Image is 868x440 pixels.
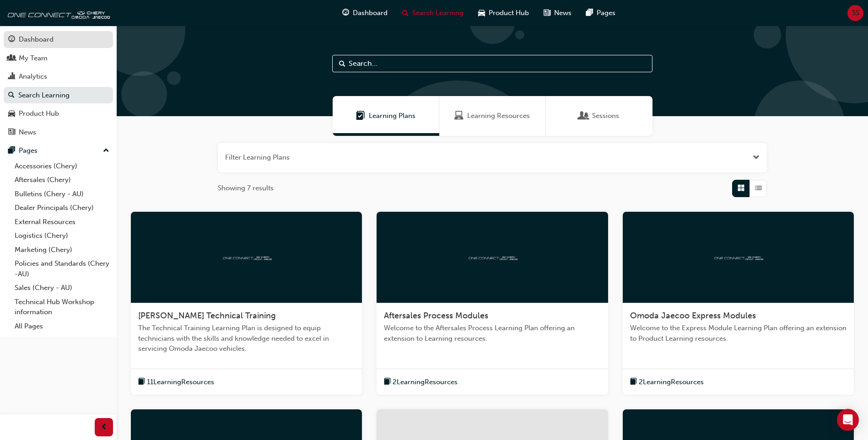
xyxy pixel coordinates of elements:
[478,7,485,19] span: car-icon
[19,145,38,156] div: Pages
[8,129,15,137] span: news-icon
[489,8,529,18] span: Product Hub
[11,159,113,173] a: Accessories (Chery)
[738,183,744,193] span: Grid
[639,377,704,387] span: 2 Learning Resources
[395,4,471,22] a: search-iconSearch Learning
[333,96,439,136] a: Learning PlansLearning Plans
[221,252,272,261] img: oneconnect
[536,4,579,22] a: news-iconNews
[412,8,464,18] span: Search Learning
[356,111,365,121] span: Learning Plans
[402,7,409,19] span: search-icon
[579,4,623,22] a: pages-iconPages
[11,201,113,215] a: Dealer Principals (Chery)
[579,111,588,121] span: Sessions
[4,31,113,48] a: Dashboard
[19,71,47,82] div: Analytics
[11,215,113,229] a: External Resources
[546,96,652,136] a: SessionsSessions
[592,111,619,121] span: Sessions
[4,142,113,159] button: Pages
[4,29,113,142] button: DashboardMy TeamAnalyticsSearch LearningProduct HubNews
[384,376,391,388] span: book-icon
[439,96,546,136] a: Learning ResourcesLearning Resources
[8,36,15,44] span: guage-icon
[353,8,388,18] span: Dashboard
[544,7,550,19] span: news-icon
[19,34,54,45] div: Dashboard
[454,111,464,121] span: Learning Resources
[384,311,488,321] span: Aftersales Process Modules
[467,252,518,261] img: oneconnect
[147,377,214,387] span: 11 Learning Resources
[11,295,113,319] a: Technical Hub Workshop information
[384,323,600,343] span: Welcome to the Aftersales Process Learning Plan offering an extension to Learning resources.
[11,257,113,281] a: Policies and Standards (Chery -AU)
[138,323,355,354] span: The Technical Training Learning Plan is designed to equip technicians with the skills and knowled...
[11,229,113,243] a: Logistics (Chery)
[332,55,652,72] input: Search...
[847,5,863,21] button: SS
[630,323,846,343] span: Welcome to the Express Module Learning Plan offering an extension to Product Learning resources.
[131,212,362,395] a: oneconnect[PERSON_NAME] Technical TrainingThe Technical Training Learning Plan is designed to equ...
[630,376,637,388] span: book-icon
[8,91,15,100] span: search-icon
[11,281,113,295] a: Sales (Chery - AU)
[369,111,415,121] span: Learning Plans
[586,7,593,19] span: pages-icon
[218,183,274,193] span: Showing 7 results
[384,376,458,388] button: book-icon2LearningResources
[623,212,854,395] a: oneconnectOmoda Jaecoo Express ModulesWelcome to the Express Module Learning Plan offering an ext...
[19,127,36,138] div: News
[597,8,615,18] span: Pages
[138,376,214,388] button: book-icon11LearningResources
[11,319,113,333] a: All Pages
[467,111,530,121] span: Learning Resources
[8,110,15,118] span: car-icon
[471,4,536,22] a: car-iconProduct Hub
[8,147,15,155] span: pages-icon
[630,376,704,388] button: book-icon2LearningResources
[103,145,109,157] span: up-icon
[11,173,113,187] a: Aftersales (Chery)
[342,7,349,19] span: guage-icon
[339,59,345,69] span: Search
[4,87,113,104] a: Search Learning
[5,4,110,22] img: oneconnect
[101,422,108,433] span: prev-icon
[554,8,571,18] span: News
[19,108,59,119] div: Product Hub
[837,409,859,431] div: Open Intercom Messenger
[393,377,458,387] span: 2 Learning Resources
[335,4,395,22] a: guage-iconDashboard
[377,212,608,395] a: oneconnectAftersales Process ModulesWelcome to the Aftersales Process Learning Plan offering an e...
[4,50,113,67] a: My Team
[755,183,762,193] span: List
[630,311,756,321] span: Omoda Jaecoo Express Modules
[8,73,15,81] span: chart-icon
[11,187,113,201] a: Bulletins (Chery - AU)
[138,376,145,388] span: book-icon
[852,8,859,18] span: SS
[138,311,276,321] span: [PERSON_NAME] Technical Training
[4,124,113,141] a: News
[8,54,15,63] span: people-icon
[4,68,113,85] a: Analytics
[11,243,113,257] a: Marketing (Chery)
[19,53,48,64] div: My Team
[4,105,113,122] a: Product Hub
[713,252,763,261] img: oneconnect
[753,152,760,163] button: Open the filter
